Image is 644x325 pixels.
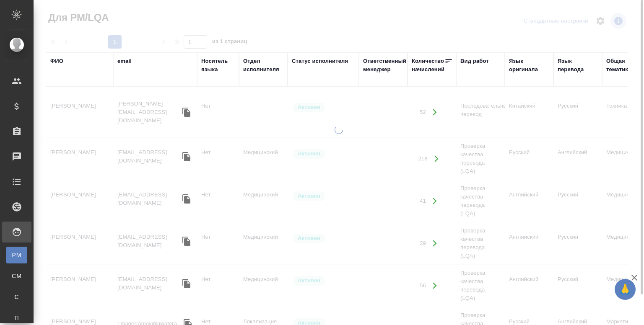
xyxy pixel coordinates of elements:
div: Отдел исполнителя [243,57,283,74]
div: Вид работ [460,57,489,65]
span: PM [10,251,23,259]
button: Открыть работы [426,277,444,294]
button: Скопировать [180,277,193,290]
div: Статус исполнителя [292,57,348,65]
button: Открыть работы [426,235,444,252]
div: Количество начислений [412,57,444,74]
div: Язык оригинала [509,57,549,74]
button: Открыть работы [428,150,445,168]
button: Скопировать [180,235,193,248]
span: П [10,314,23,322]
div: Носитель языка [201,57,235,74]
div: Язык перевода [558,57,598,74]
button: Открыть работы [426,104,444,121]
button: Скопировать [180,150,193,163]
a: CM [6,268,27,284]
span: 🙏 [618,281,632,298]
button: Открыть работы [426,193,444,210]
span: С [10,293,23,301]
span: CM [10,272,23,280]
button: Скопировать [180,106,193,119]
div: Ответственный менеджер [363,57,406,74]
div: ФИО [50,57,63,65]
a: С [6,289,27,305]
div: email [117,57,132,65]
button: 🙏 [615,279,636,300]
a: PM [6,247,27,263]
button: Скопировать [180,193,193,205]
